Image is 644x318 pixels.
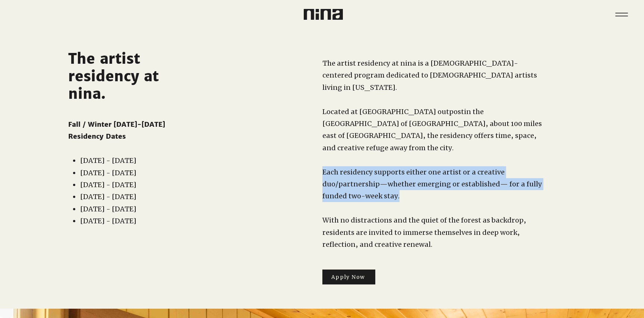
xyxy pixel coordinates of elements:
[322,270,375,284] a: Apply Now
[80,192,136,201] span: [DATE] - [DATE]
[322,59,537,92] span: The artist residency at nina is a [DEMOGRAPHIC_DATA]-centered program dedicated to [DEMOGRAPHIC_D...
[80,217,136,225] span: [DATE] - [DATE]
[610,3,633,26] nav: Site
[80,169,136,177] span: [DATE] - [DATE]
[80,156,136,165] span: [DATE] - [DATE]
[322,107,542,152] span: in the [GEOGRAPHIC_DATA] of [GEOGRAPHIC_DATA], about 100 miles east of [GEOGRAPHIC_DATA], the res...
[68,120,165,141] span: Fall / Winter [DATE]-[DATE] Residency Dates
[322,107,464,116] span: Located at [GEOGRAPHIC_DATA] outpost
[322,168,542,201] span: Each residency supports either one artist or a creative duo/partnership—whether emerging or estab...
[80,205,136,213] span: [DATE] - [DATE]
[80,180,136,189] span: [DATE] - [DATE]
[68,50,159,103] span: The artist residency at nina.
[610,3,633,26] button: Menu
[304,9,343,20] img: Nina Logo CMYK_Charcoal.png
[322,216,526,249] span: With no distractions and the quiet of the forest as backdrop, residents are invited to immerse th...
[331,274,365,280] span: Apply Now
